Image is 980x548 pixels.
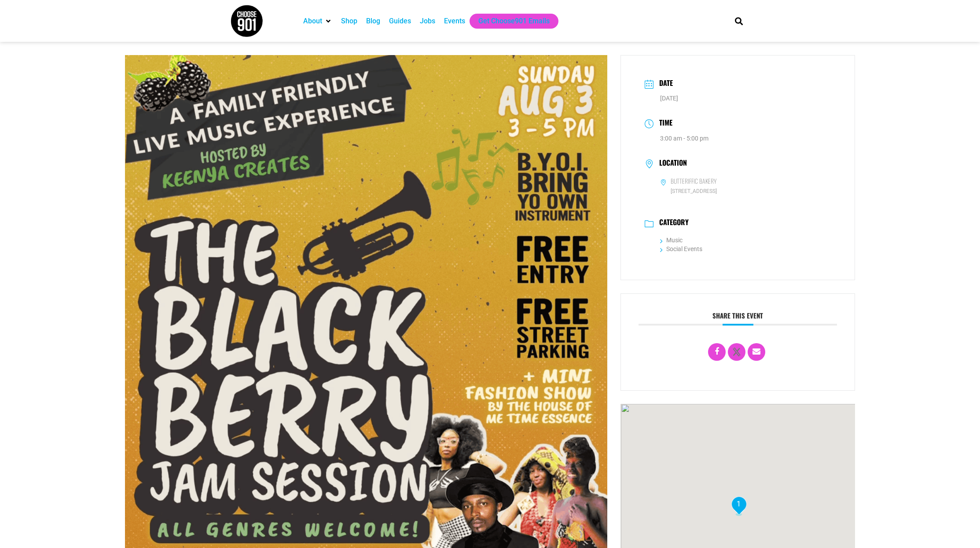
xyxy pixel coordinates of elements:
a: Blog [366,16,380,26]
span: 1 [731,500,746,508]
span: [DATE] [660,95,678,102]
a: X Social Network [728,343,745,361]
a: Shop [341,16,357,26]
a: Music [660,237,683,244]
h3: Time [655,117,672,130]
a: Share on Facebook [708,343,726,361]
div: About [299,14,337,29]
div: Search [731,14,746,28]
h3: Date [655,78,673,90]
a: Events [444,16,465,26]
a: Get Choose901 Emails [478,16,550,26]
h6: Butteriffic Bakery [671,177,716,185]
h3: Category [655,218,689,229]
a: Jobs [420,16,435,26]
nav: Main nav [299,14,719,29]
a: Guides [389,16,411,26]
h3: Share this event [639,311,837,326]
abbr: 3:00 am - 5:00 pm [660,135,708,142]
h3: Location [655,159,687,169]
a: Social Events [660,245,702,252]
a: Email [748,343,765,361]
span: [STREET_ADDRESS] [660,187,831,196]
a: About [303,16,322,26]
